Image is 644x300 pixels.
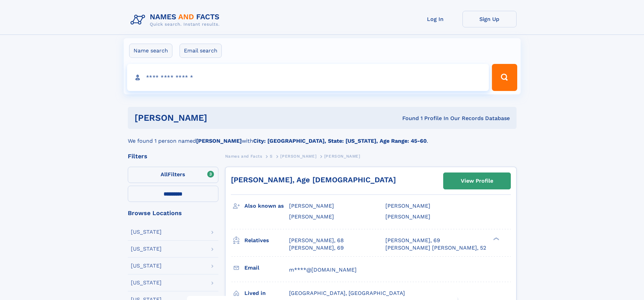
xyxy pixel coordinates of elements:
[196,138,242,144] b: [PERSON_NAME]
[131,280,162,285] div: [US_STATE]
[492,236,500,241] div: ❯
[161,171,168,178] span: All
[128,210,218,216] div: Browse Locations
[461,173,493,189] div: View Profile
[289,213,334,220] span: [PERSON_NAME]
[128,129,517,145] div: We found 1 person named with .
[244,287,289,299] h3: Lived in
[244,235,289,246] h3: Relatives
[225,152,262,160] a: Names and Facts
[289,237,344,244] a: [PERSON_NAME], 68
[385,203,430,209] span: [PERSON_NAME]
[131,229,162,235] div: [US_STATE]
[131,246,162,252] div: [US_STATE]
[305,115,510,122] div: Found 1 Profile In Our Records Database
[324,154,360,159] span: [PERSON_NAME]
[280,154,316,159] span: [PERSON_NAME]
[231,176,396,184] a: [PERSON_NAME], Age [DEMOGRAPHIC_DATA]
[408,11,462,27] a: Log In
[385,237,440,244] a: [PERSON_NAME], 69
[129,44,172,58] label: Name search
[127,64,489,91] input: search input
[270,152,273,160] a: S
[253,138,427,144] b: City: [GEOGRAPHIC_DATA], State: [US_STATE], Age Range: 45-60
[270,154,273,159] span: S
[135,114,305,122] h1: [PERSON_NAME]
[131,263,162,269] div: [US_STATE]
[280,152,316,160] a: [PERSON_NAME]
[180,44,222,58] label: Email search
[244,262,289,274] h3: Email
[385,213,430,220] span: [PERSON_NAME]
[385,244,486,252] a: [PERSON_NAME] [PERSON_NAME], 52
[128,11,225,29] img: Logo Names and Facts
[128,167,218,183] label: Filters
[444,173,510,189] a: View Profile
[462,11,517,27] a: Sign Up
[244,200,289,212] h3: Also known as
[128,153,218,159] div: Filters
[289,290,405,296] span: [GEOGRAPHIC_DATA], [GEOGRAPHIC_DATA]
[289,244,344,252] a: [PERSON_NAME], 69
[289,203,334,209] span: [PERSON_NAME]
[492,64,517,91] button: Search Button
